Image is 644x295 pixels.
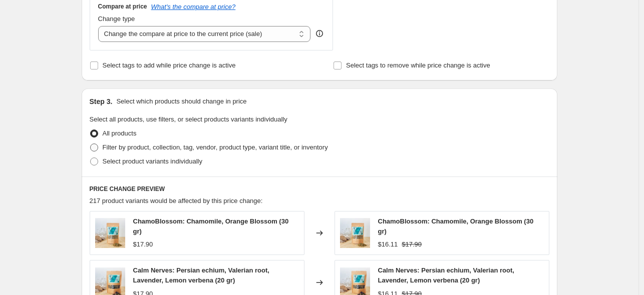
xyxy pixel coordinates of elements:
span: 217 product variants would be affected by this price change: [90,197,263,204]
span: Select product variants individually [103,157,202,165]
span: Select tags to remove while price change is active [346,61,490,69]
img: Pouch_0011_ChamoBlo_80x.jpg [95,218,125,248]
span: Select tags to add while price change is active [103,61,236,69]
span: ChamoBlossom: Chamomile, Orange Blossom (30 gr) [378,217,534,235]
h3: Compare at price [98,2,147,10]
span: Filter by product, collection, tag, vendor, product type, variant title, or inventory [103,143,328,151]
div: $16.11 [378,239,398,249]
span: Select all products, use filters, or select products variants individually [90,115,287,123]
p: Select which products should change in price [116,96,246,106]
span: Calm Nerves: Persian echium, Valerian root, Lavender, Lemon verbena (20 gr) [378,266,514,284]
h2: Step 3. [90,96,113,106]
span: All products [103,129,137,137]
div: $17.90 [133,239,153,249]
h6: PRICE CHANGE PREVIEW [90,185,549,193]
div: help [314,28,325,38]
strike: $17.90 [402,239,422,249]
span: Change type [98,15,135,22]
img: Pouch_0011_ChamoBlo_80x.jpg [340,218,370,248]
span: Calm Nerves: Persian echium, Valerian root, Lavender, Lemon verbena (20 gr) [133,266,269,284]
span: ChamoBlossom: Chamomile, Orange Blossom (30 gr) [133,217,289,235]
button: What's the compare at price? [151,3,236,10]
